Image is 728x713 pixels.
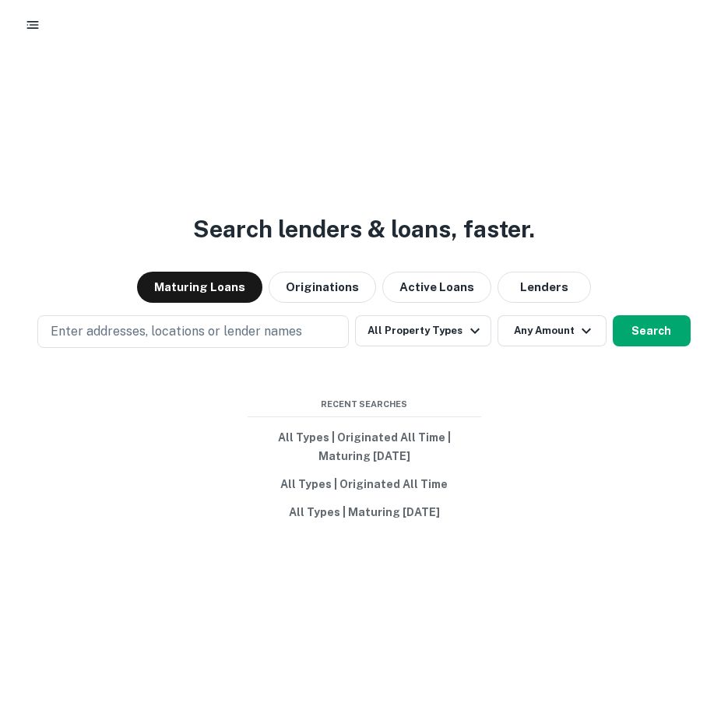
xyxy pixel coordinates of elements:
button: All Types | Originated All Time [248,470,481,498]
button: Originations [269,272,376,303]
p: Enter addresses, locations or lender names [51,322,302,341]
button: All Property Types [355,315,491,346]
button: Search [613,315,691,346]
button: Active Loans [382,272,491,303]
button: All Types | Maturing [DATE] [248,498,481,526]
span: Recent Searches [248,398,481,411]
button: Lenders [498,272,591,303]
button: Maturing Loans [137,272,262,303]
button: All Types | Originated All Time | Maturing [DATE] [248,423,481,470]
button: Any Amount [498,315,607,346]
button: Enter addresses, locations or lender names [37,315,349,348]
h3: Search lenders & loans, faster. [193,212,535,247]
